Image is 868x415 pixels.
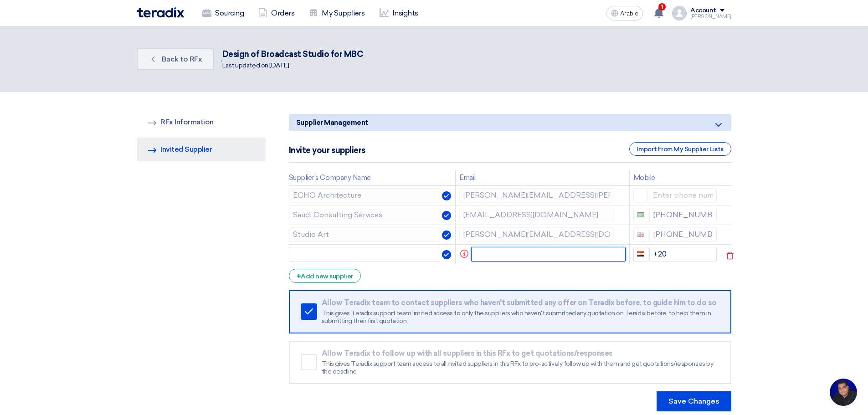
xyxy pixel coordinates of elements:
font: Account [690,6,716,14]
font: Mobile [633,174,655,182]
font: RFx Information [160,118,214,126]
font: . [221,55,222,63]
input: Email [459,188,614,203]
font: Allow Teradix to follow up with all suppliers in this RFx to get quotations/responses [322,349,613,358]
font: My Suppliers [322,9,365,17]
font: Email [459,174,476,182]
font: Invite your suppliers [289,145,365,155]
input: Email [459,227,614,242]
input: Supplier Name [289,208,441,222]
font: Insights [392,9,418,17]
font: Arabic [620,10,638,17]
font: Allow Teradix team to contact suppliers who haven't submitted any offer on Teradix before, to gui... [322,298,717,307]
font: Supplier's Company Name [289,174,371,182]
input: Supplier Name [289,188,441,203]
a: My Suppliers [302,3,372,23]
a: Back to RFx [137,48,214,70]
font: This gives Teradix support team access to all invited suppliers in this RFx to pro-actively follo... [322,360,713,376]
a: Insights [372,3,426,23]
font: Import From My Supplier Lists [637,145,724,153]
a: Orders [251,3,302,23]
img: Verified Account [442,191,451,200]
font: This gives Teradix support team limited access to only the suppliers who haven't submitted any qu... [322,309,711,325]
img: Verified Account [442,211,451,220]
a: Open chat [830,379,857,406]
font: [PERSON_NAME] [690,14,731,20]
button: Save Changes [657,391,731,411]
img: profile_test.png [672,6,687,20]
input: Email [471,247,626,261]
img: Verified Account [442,250,451,259]
button: Arabic [606,6,643,20]
font: Supplier Management [296,118,368,127]
font: 1 [661,4,663,10]
font: Sourcing [215,9,244,17]
input: Enter phone number [649,247,717,261]
a: Sourcing [195,3,251,23]
input: Supplier Name [289,227,441,242]
font: Design of Broadcast Studio for MBC [222,49,364,59]
font: + [297,272,301,281]
font: Orders [271,9,294,17]
font: Add new supplier [301,272,353,280]
font: Last updated on [DATE] [222,61,289,69]
input: Supplier Name [289,247,441,261]
font: Back to RFx [162,55,202,63]
font: Save Changes [668,397,719,405]
font: Invited Supplier [160,145,212,154]
img: Teradix logo [137,7,184,18]
img: Verified Account [442,231,451,240]
input: Email [459,208,614,222]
